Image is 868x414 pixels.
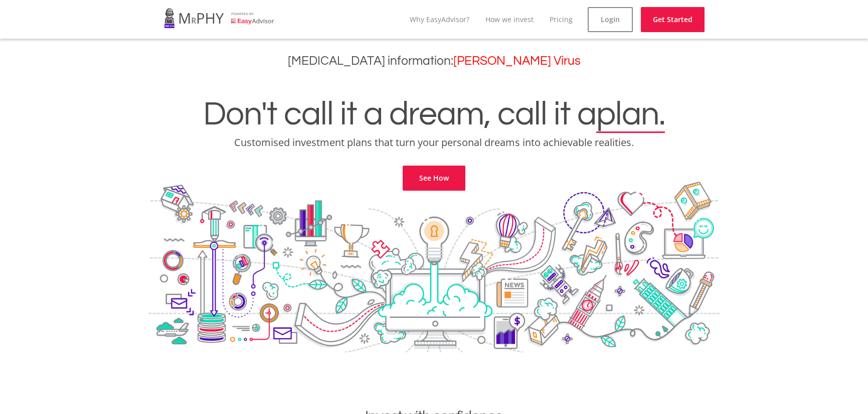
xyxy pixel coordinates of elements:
[8,97,860,131] h1: Don't call it a dream, call it a
[588,7,633,32] a: Login
[485,15,534,24] a: How we invest
[403,166,465,191] a: See How
[550,15,573,24] a: Pricing
[641,7,705,32] a: Get Started
[8,54,860,68] h3: [MEDICAL_DATA] information:
[8,135,860,150] p: Customised investment plans that turn your personal dreams into achievable realities.
[410,15,469,24] a: Why EasyAdvisor?
[453,55,581,67] a: [PERSON_NAME] Virus
[596,97,665,131] span: plan.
